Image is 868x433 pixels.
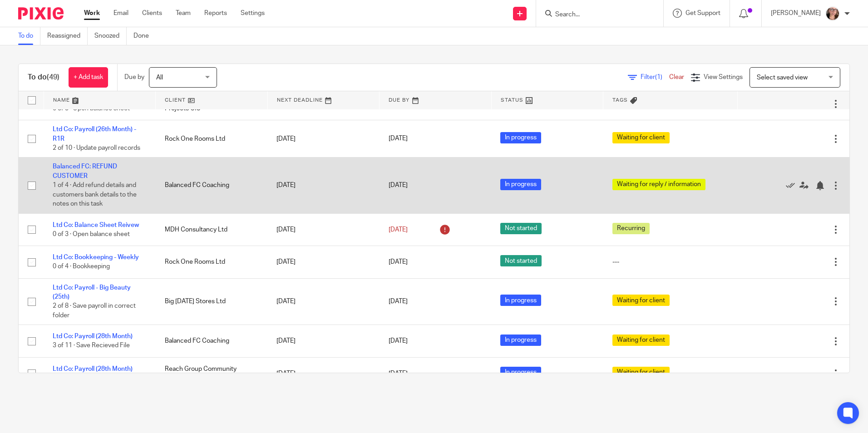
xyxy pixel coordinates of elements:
span: [DATE] [389,298,408,305]
a: Ltd Co: Payroll (26th Month) - R1R [53,126,136,142]
span: Not started [500,223,542,234]
span: [DATE] [389,226,408,233]
span: Select saved view [757,74,808,81]
span: Recurring [612,223,650,234]
span: Filter [641,74,669,80]
a: Reports [204,9,227,18]
a: To do [18,27,40,45]
a: Ltd Co: Balance Sheet Reivew [53,222,139,228]
span: In progress [500,132,541,143]
span: 2 of 8 · Save payroll in correct folder [53,303,136,319]
h1: To do [28,73,59,82]
span: View Settings [704,74,743,80]
img: Louise.jpg [825,6,840,21]
span: 3 of 11 · Save Recieved File [53,343,130,349]
span: Get Support [686,10,720,16]
a: Done [133,27,156,45]
a: Balanced FC: REFUND CUSTOMER [53,163,117,179]
a: Team [176,9,191,18]
a: Email [113,9,128,18]
a: Reassigned [47,27,88,45]
td: [DATE] [267,278,380,325]
td: Balanced FC Coaching [156,325,268,357]
span: In progress [500,179,541,190]
span: (1) [655,74,662,80]
span: Waiting for client [612,295,670,306]
span: Waiting for reply / information [612,179,705,190]
a: Ltd Co: Payroll (28th Month) [53,366,133,372]
a: Snoozed [94,27,127,45]
a: Work [84,9,100,18]
td: Rock One Rooms Ltd [156,246,268,278]
td: Big [DATE] Stores Ltd [156,278,268,325]
td: Reach Group Community Projects CIC [156,357,268,389]
span: In progress [500,295,541,306]
span: All [156,74,163,81]
span: 2 of 10 · Update payroll records [53,145,140,151]
td: MDH Consultancy Ltd [156,213,268,246]
span: 0 of 3 · Open balance sheet [53,231,130,237]
a: Clients [142,9,162,18]
span: Not started [500,255,542,266]
span: Tags [612,98,628,103]
p: [PERSON_NAME] [771,9,821,18]
span: In progress [500,367,541,378]
a: Ltd Co: Bookkeeping - Weekly [53,254,139,261]
td: [DATE] [267,325,380,357]
td: Balanced FC Coaching [156,157,268,213]
span: [DATE] [389,370,408,377]
input: Search [554,11,636,19]
span: 0 of 4 · Bookkeeping [53,264,110,270]
a: Ltd Co: Payroll (28th Month) [53,333,133,340]
td: [DATE] [267,213,380,246]
span: [DATE] [389,259,408,265]
span: Waiting for client [612,335,670,346]
span: 1 of 4 · Add refund details and customers bank details to the notes on this task [53,182,137,207]
td: [DATE] [267,246,380,278]
a: Mark as done [786,181,799,190]
a: Ltd Co: Payroll - Big Beauty (25th) [53,285,131,300]
div: --- [612,257,729,266]
span: (49) [47,74,59,81]
span: Waiting for client [612,367,670,378]
span: In progress [500,335,541,346]
span: [DATE] [389,338,408,344]
td: [DATE] [267,357,380,389]
td: Rock One Rooms Ltd [156,120,268,157]
td: [DATE] [267,157,380,213]
td: [DATE] [267,120,380,157]
a: + Add task [69,67,108,88]
img: Pixie [18,7,64,20]
span: [DATE] [389,136,408,142]
p: Due by [124,73,144,82]
span: [DATE] [389,182,408,189]
a: Clear [669,74,684,80]
span: Waiting for client [612,132,670,143]
a: Settings [241,9,265,18]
